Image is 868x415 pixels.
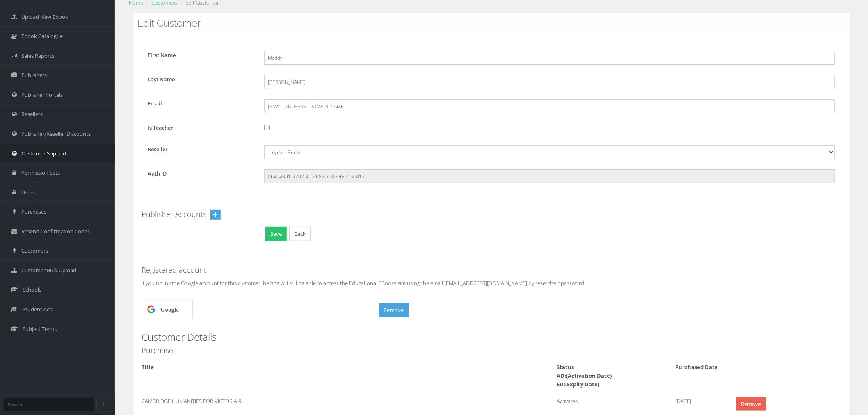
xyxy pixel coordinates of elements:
h3: Edit Customer [137,18,845,29]
label: Is Teacher [142,123,258,132]
span: Subject Temp. [23,325,57,333]
label: Last Name [142,75,258,84]
div: Title [135,363,432,372]
span: Publisher Portals [21,91,63,99]
button: Save [265,227,287,241]
span: Purchases [21,208,46,216]
h4: Publisher Accounts [142,210,206,219]
span: Sales Reports [21,52,54,60]
label: Auth ID [142,169,258,178]
label: First Name [142,51,258,59]
h3: Customer Details [142,332,841,342]
a: Remove [736,397,766,411]
span: Publishers [21,71,47,79]
p: If you unlink the Google account for this customer, he/she will still be able to access the Educa... [142,278,841,287]
div: Purchased Date [669,363,729,372]
a: Back [289,227,311,241]
span: Resellers [21,110,43,118]
span: Google [160,300,179,319]
label: Email [142,99,258,108]
span: Resend Confirmation Codes [21,228,90,235]
div: Status AD:(Activation Date) ED:(Expiry Date) [551,363,669,389]
div: [DATE] [669,397,729,406]
span: Users [21,189,35,196]
div: CAMBRIDGE HUMANITIES FOR VICTORIA 9 [135,397,432,406]
span: Customer Bulk Upload [21,267,76,274]
span: Permission Sets [21,169,60,177]
span: Schools [23,286,41,294]
span: Customer Support [21,150,67,157]
span: Publisher/Reseller Discounts [21,130,91,138]
span: Customers [21,247,48,255]
h4: Purchases [142,347,841,355]
h4: Registered account [142,266,841,274]
span: Student Acc. [23,306,53,313]
label: Reseller [142,145,258,154]
span: Upload New Ebook [21,13,68,21]
span: Ebook Catalogue [21,32,63,40]
input: Search... [4,398,94,411]
button: Remove [379,303,409,317]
